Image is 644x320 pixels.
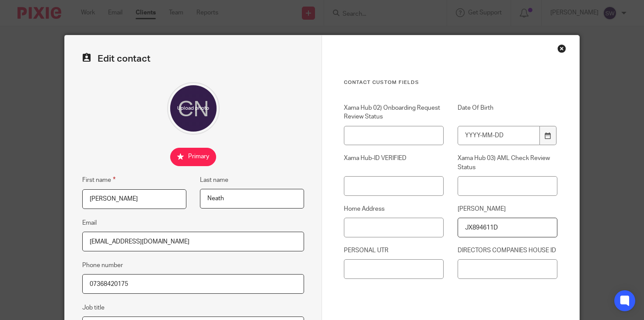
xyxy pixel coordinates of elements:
[458,154,557,172] label: Xama Hub 03) AML Check Review Status
[458,104,557,122] label: Date Of Birth
[458,205,557,213] label: [PERSON_NAME]
[200,176,228,184] label: Last name
[82,261,123,270] label: Phone number
[458,126,540,146] input: YYYY-MM-DD
[344,246,444,255] label: PERSONAL UTR
[344,79,557,86] h3: Contact Custom fields
[82,303,105,312] label: Job title
[344,205,444,213] label: Home Address
[344,154,444,172] label: Xama Hub-ID VERIFIED
[82,53,304,65] h2: Edit contact
[82,219,97,227] label: Email
[344,104,444,122] label: Xama Hub 02) Onboarding Request Review Status
[82,175,115,185] label: First name
[557,44,566,53] div: Close this dialog window
[458,246,557,255] label: DIRECTORS COMPANIES HOUSE ID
